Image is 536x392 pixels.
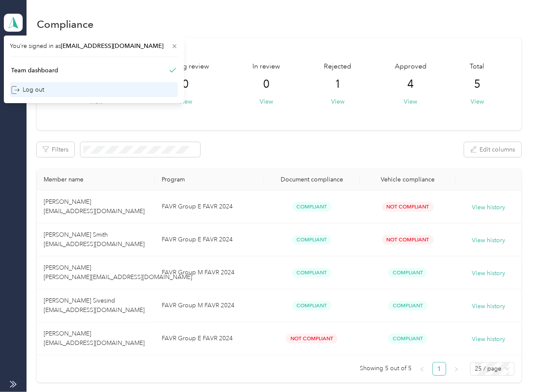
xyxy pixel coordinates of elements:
td: FAVR Group M FAVR 2024 [155,256,264,289]
span: Compliant [292,301,332,311]
iframe: Everlance-gr Chat Button Frame [488,344,536,392]
td: FAVR Group E FAVR 2024 [155,322,264,355]
button: Filters [37,142,74,157]
span: Pending review [162,62,209,72]
span: Not Compliant [382,202,434,212]
button: Edit columns [464,142,521,157]
span: You’re signed in as [10,42,178,50]
span: In review [253,62,281,72]
span: right [454,367,459,372]
span: Rejected [324,62,351,72]
span: [EMAIL_ADDRESS][DOMAIN_NAME] [61,42,163,50]
div: Vehicle compliance [367,176,449,183]
button: View [331,97,344,106]
button: View history [472,203,505,212]
span: Compliant [292,268,332,278]
button: View [179,97,192,106]
li: Previous Page [415,362,429,376]
span: Total [470,62,485,72]
li: 1 [432,362,446,376]
div: Page Size [470,362,515,376]
button: View history [472,269,505,278]
div: Log out [11,85,44,94]
span: Not Compliant [286,334,338,344]
span: left [420,367,425,372]
button: right [450,362,463,376]
span: [PERSON_NAME] Sivesind [EMAIL_ADDRESS][DOMAIN_NAME] [44,297,145,314]
th: Member name [37,169,154,190]
span: 0 [182,77,189,91]
span: [PERSON_NAME] [EMAIL_ADDRESS][DOMAIN_NAME] [44,198,145,215]
span: 0 [264,77,270,91]
button: left [415,362,429,376]
span: Approved [395,62,426,72]
button: View history [472,236,505,245]
span: Compliant [388,334,427,344]
th: Program [155,169,264,190]
span: Compliant [388,301,427,311]
span: Compliant [292,235,332,245]
li: Next Page [450,362,463,376]
span: Compliant [292,202,332,212]
button: View [471,97,484,106]
span: Compliant [388,268,427,278]
span: 5 [474,77,480,91]
span: Not Compliant [382,235,434,245]
button: View history [472,335,505,344]
h1: Compliance [37,20,94,29]
td: FAVR Group M FAVR 2024 [155,289,264,322]
td: FAVR Group E FAVR 2024 [155,223,264,256]
button: View history [472,302,505,311]
td: FAVR Group E FAVR 2024 [155,190,264,223]
span: 1 [335,77,341,91]
button: View [260,97,273,106]
span: [PERSON_NAME] Smith [EMAIL_ADDRESS][DOMAIN_NAME] [44,231,145,248]
span: Showing 5 out of 5 [360,362,412,375]
span: [PERSON_NAME] [PERSON_NAME][EMAIL_ADDRESS][DOMAIN_NAME] [44,264,192,281]
span: [PERSON_NAME] [EMAIL_ADDRESS][DOMAIN_NAME] [44,330,145,347]
span: 4 [407,77,414,91]
div: Team dashboard [11,66,58,75]
span: 25 / page [475,362,509,375]
div: Document compliance [271,176,353,183]
button: View [404,97,417,106]
a: 1 [433,362,446,375]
